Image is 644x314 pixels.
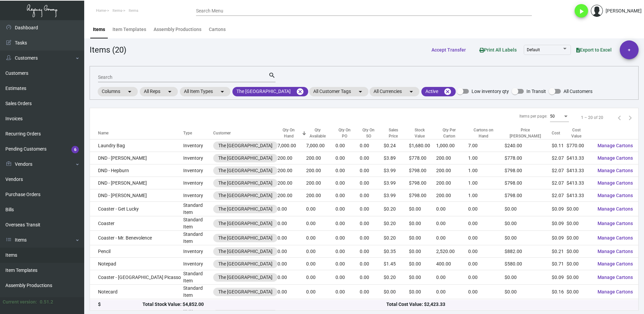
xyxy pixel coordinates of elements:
td: $0.21 [552,245,567,258]
span: In Transit [526,87,546,95]
td: $0.09 [552,216,567,231]
td: Notecard [90,285,183,299]
td: 0.00 [468,216,505,231]
div: Cost Value [567,127,586,139]
td: Inventory [183,177,213,189]
div: Type [183,130,192,136]
td: $0.20 [384,202,409,216]
td: 0.00 [436,285,468,299]
td: Coaster - [GEOGRAPHIC_DATA] Picasso [90,270,183,285]
td: $3.99 [384,164,409,177]
td: 0.00 [436,202,468,216]
td: 0.00 [335,177,360,189]
td: $0.00 [409,285,436,299]
td: $0.00 [567,285,592,299]
div: Current version: [3,299,37,306]
div: Assembly Productions [154,26,201,33]
div: Cartons on Hand [468,127,505,139]
button: Manage Cartons [592,217,638,229]
div: Qty On SO [360,127,378,139]
td: $798.00 [409,164,436,177]
span: Manage Cartons [598,155,633,161]
td: $0.09 [552,231,567,245]
td: 0.00 [468,270,505,285]
td: DND - [PERSON_NAME] [90,152,183,164]
span: Manage Cartons [598,193,633,198]
td: 0.00 [436,270,468,285]
td: 0.00 [278,258,306,270]
td: 0.00 [360,177,384,189]
span: Low inventory qty [472,87,509,95]
td: Standard Item [183,285,213,299]
td: $0.00 [409,245,436,258]
td: 0.00 [306,245,335,258]
td: 0.00 [306,231,335,245]
td: 1.00 [468,189,505,202]
td: 0.00 [278,202,306,216]
td: 0.00 [360,285,384,299]
mat-chip: Active [421,87,456,96]
td: 1.00 [468,164,505,177]
div: The [GEOGRAPHIC_DATA] [218,274,272,281]
td: 0.00 [360,216,384,231]
td: 0.00 [436,216,468,231]
td: $240.00 [505,139,552,152]
td: 0.00 [360,202,384,216]
span: Home [96,8,106,13]
td: 0.00 [278,216,306,231]
div: Price [PERSON_NAME] [505,127,552,139]
div: Sales Price [384,127,409,139]
mat-icon: arrow_drop_down [407,88,415,96]
div: The [GEOGRAPHIC_DATA] [218,192,272,199]
td: Standard Item [183,216,213,231]
td: 0.00 [360,258,384,270]
td: $0.00 [409,216,436,231]
mat-icon: arrow_drop_down [126,88,134,96]
div: Name [98,130,108,136]
td: $0.20 [384,270,409,285]
div: $ [98,301,142,308]
i: play_arrow [577,7,585,15]
td: 200.00 [436,164,468,177]
td: 0.00 [335,152,360,164]
div: Sales Price [384,127,403,139]
div: Cartons on Hand [468,127,498,139]
td: $0.20 [384,216,409,231]
span: Manage Cartons [598,235,633,241]
td: $3.99 [384,177,409,189]
td: 0.00 [360,270,384,285]
td: Coaster - Get Lucky [90,202,183,216]
button: Manage Cartons [592,245,638,257]
button: Accept Transfer [426,44,471,56]
img: admin@bootstrapmaster.com [591,5,603,17]
button: play_arrow [575,4,588,18]
td: 0.00 [335,285,360,299]
span: Manage Cartons [598,261,633,266]
div: The [GEOGRAPHIC_DATA] [218,155,272,162]
td: $0.00 [505,270,552,285]
td: Coaster - Sweet-Hearted Presidents [90,299,183,314]
td: 200.00 [306,164,335,177]
td: 0.00 [278,245,306,258]
span: Items [112,8,122,13]
td: Laundry Bag [90,139,183,152]
div: Items [93,26,105,33]
span: Items [129,8,138,13]
td: $413.33 [567,189,592,202]
div: The [GEOGRAPHIC_DATA] [218,167,272,174]
td: 0.00 [360,189,384,202]
td: $0.24 [384,139,409,152]
td: Standard Item [183,202,213,216]
span: Print All Labels [479,47,517,53]
td: $0.00 [505,231,552,245]
span: Manage Cartons [598,275,633,280]
button: Manage Cartons [592,203,638,215]
td: 200.00 [436,152,468,164]
td: $0.71 [552,258,567,270]
td: $413.33 [567,164,592,177]
button: Manage Cartons [592,139,638,152]
td: 0.00 [306,216,335,231]
span: Manage Cartons [598,249,633,254]
td: 0.00 [468,299,505,314]
td: Inventory [183,258,213,270]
